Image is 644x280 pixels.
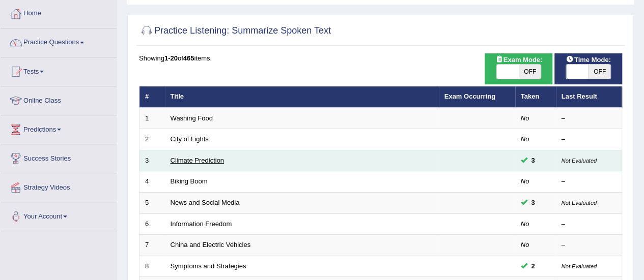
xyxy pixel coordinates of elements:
span: OFF [519,65,541,79]
a: Biking Boom [171,177,208,185]
div: – [562,177,617,186]
a: Practice Questions [1,28,117,54]
span: OFF [589,65,611,79]
div: – [562,114,617,123]
em: No [521,135,529,143]
a: Predictions [1,115,117,141]
td: 3 [139,150,165,171]
em: No [521,114,529,122]
th: # [139,86,165,108]
b: 465 [183,54,194,62]
th: Last Result [556,86,622,108]
a: China and Electric Vehicles [171,241,251,248]
h2: Practice Listening: Summarize Spoken Text [139,23,331,39]
td: 4 [139,171,165,193]
a: Strategy Videos [1,173,117,199]
a: Washing Food [171,114,213,122]
th: Title [165,86,439,108]
th: Taken [515,86,556,108]
td: 6 [139,213,165,235]
td: 8 [139,256,165,277]
div: – [562,220,617,229]
em: No [521,220,529,228]
small: Not Evaluated [562,200,597,206]
div: Showing of items. [139,53,622,63]
small: Not Evaluated [562,263,597,269]
div: – [562,240,617,250]
a: News and Social Media [171,199,240,206]
small: Not Evaluated [562,158,597,164]
a: Exam Occurring [444,92,495,100]
a: Climate Prediction [171,157,225,164]
a: Symptoms and Strategies [171,262,246,270]
td: 5 [139,193,165,214]
span: You can still take this question [527,197,539,208]
em: No [521,241,529,248]
b: 1-20 [164,54,178,62]
a: City of Lights [171,135,209,143]
td: 7 [139,235,165,256]
span: Time Mode: [562,54,615,65]
a: Success Stories [1,144,117,170]
span: You can still take this question [527,155,539,166]
span: Exam Mode: [491,54,546,65]
a: Information Freedom [171,220,232,228]
a: Your Account [1,202,117,228]
a: Tests [1,57,117,83]
td: 2 [139,129,165,150]
em: No [521,177,529,185]
span: You can still take this question [527,261,539,271]
td: 1 [139,108,165,129]
div: – [562,135,617,144]
div: Show exams occurring in exams [485,53,552,84]
a: Online Class [1,86,117,112]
